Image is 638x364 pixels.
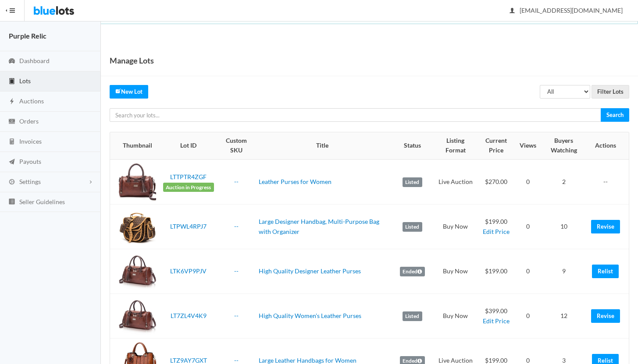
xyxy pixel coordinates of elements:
td: 0 [516,205,540,249]
span: Payouts [19,158,41,165]
span: Seller Guidelines [19,198,65,205]
a: -- [234,312,239,319]
th: Status [390,132,435,159]
a: -- [234,223,239,230]
span: Invoices [19,138,42,145]
a: LT7ZL4V4K9 [171,312,207,319]
td: 0 [516,249,540,294]
td: $399.00 [476,294,516,339]
td: 12 [540,294,588,339]
input: Search [601,108,629,122]
label: Listed [403,311,422,321]
ion-icon: speedometer [7,57,16,66]
h1: Manage Lots [110,54,154,67]
th: Actions [588,132,629,159]
a: Large Designer Handbag, Multi-Purpose Bag with Organizer [259,218,379,235]
ion-icon: create [115,88,121,94]
ion-icon: flash [7,98,16,106]
input: Search your lots... [110,108,601,122]
a: LTK6VP9PJV [170,267,207,275]
th: Current Price [476,132,516,159]
ion-icon: paper plane [7,158,16,166]
th: Views [516,132,540,159]
label: Listed [403,222,422,232]
td: Live Auction [435,159,476,205]
a: Relist [592,265,619,278]
td: Buy Now [435,249,476,294]
ion-icon: calculator [7,138,16,146]
ion-icon: person [508,7,517,15]
a: Edit Price [483,228,510,235]
th: Thumbnail [110,132,160,159]
th: Lot ID [160,132,217,159]
ion-icon: cash [7,118,16,126]
a: Large Leather Handbags for Women [259,357,356,364]
td: $199.00 [476,205,516,249]
span: Lots [19,77,31,85]
td: $199.00 [476,249,516,294]
td: 0 [516,159,540,205]
span: Settings [19,178,41,185]
label: Ended [400,267,425,276]
th: Listing Format [435,132,476,159]
ion-icon: list box [7,198,16,206]
span: Auction in Progress [163,183,214,192]
a: Revise [591,220,620,233]
a: -- [234,178,239,185]
label: Listed [403,177,422,187]
td: $270.00 [476,159,516,205]
span: Orders [19,117,39,125]
a: -- [234,357,239,364]
span: Auctions [19,97,44,105]
a: createNew Lot [110,85,148,99]
td: Buy Now [435,294,476,339]
strong: Purple Relic [9,32,46,40]
td: 0 [516,294,540,339]
td: 10 [540,205,588,249]
a: Edit Price [483,317,510,325]
td: Buy Now [435,205,476,249]
a: LTZ9AY7GXT [170,357,207,364]
th: Custom SKU [217,132,255,159]
td: 9 [540,249,588,294]
a: LTTPTR4ZGF [170,173,207,180]
a: Revise [591,309,620,323]
a: Leather Purses for Women [259,178,331,185]
a: High Quality Women's Leather Purses [259,312,361,319]
th: Title [255,132,390,159]
th: Buyers Watching [540,132,588,159]
input: Filter Lots [592,85,629,99]
a: High Quality Designer Leather Purses [259,267,361,275]
td: -- [588,159,629,205]
span: [EMAIL_ADDRESS][DOMAIN_NAME] [510,7,623,14]
td: 2 [540,159,588,205]
ion-icon: cog [7,178,16,187]
a: LTPWL4RPJ7 [170,223,207,230]
a: -- [234,267,239,275]
span: Dashboard [19,57,50,64]
ion-icon: clipboard [7,78,16,86]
